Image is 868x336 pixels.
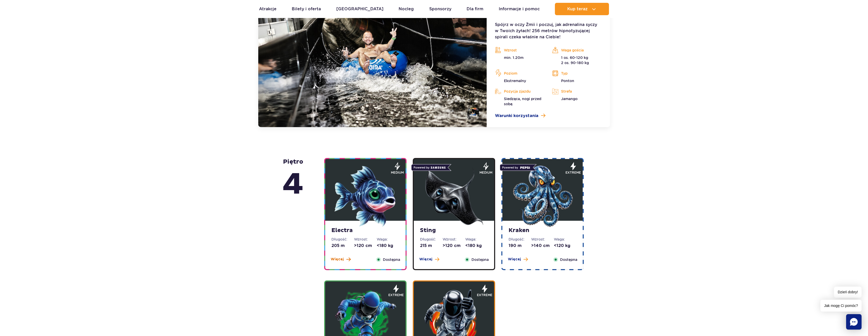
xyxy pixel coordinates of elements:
a: Warunki korzystania [495,113,601,119]
dt: Waga: [377,237,399,242]
span: extreme [388,293,404,297]
a: Atrakcje [259,3,277,15]
button: Więcej [508,257,528,262]
span: Powered by [411,164,448,171]
span: Więcej [508,257,521,262]
p: Wzrost [495,46,544,54]
p: Typ [552,69,601,77]
div: Chat [846,314,862,330]
span: extreme [565,170,581,175]
a: Bilety i oferta [292,3,321,15]
span: Dostępna [560,257,577,262]
a: Dla firm [467,3,483,15]
strong: piętro [282,158,304,204]
span: Dzień dobry! [834,287,862,298]
span: Warunki korzystania [495,113,538,119]
span: Więcej [331,257,344,262]
dt: Wzrost: [531,237,554,242]
span: Dostępna [471,257,489,262]
a: Informacje i pomoc [499,3,540,15]
img: 683e9dc030483830179588.png [334,165,396,227]
p: Spójrz w oczy Żmii i poczuj, jak adrenalina syczy w Twoich żyłach! 256 metrów hipnotyzującej spir... [495,22,601,40]
dd: 215 m [420,243,443,249]
dd: 205 m [331,243,354,249]
span: medium [479,170,492,175]
dt: Długość: [420,237,443,242]
dt: Długość: [509,237,531,242]
button: Więcej [331,257,351,262]
button: Więcej [419,257,439,262]
button: Kup teraz [555,3,609,15]
a: Sponsorzy [429,3,451,15]
span: Dostępna [383,257,400,262]
dt: Wzrost: [443,237,465,242]
p: Waga gościa [552,46,601,54]
p: Strefa [552,87,601,95]
span: Jak mogę Ci pomóc? [820,300,862,312]
p: Ponton [552,78,601,83]
span: 4 [282,166,304,204]
span: Więcej [419,257,432,262]
dd: >120 cm [443,243,465,249]
dd: 190 m [509,243,531,249]
span: Kup teraz [567,7,588,11]
a: Nocleg [399,3,414,15]
strong: Kraken [509,227,577,234]
dd: <180 kg [465,243,488,249]
p: Poziom [495,69,544,77]
p: Jamango [552,96,601,101]
dd: <120 kg [554,243,577,249]
dt: Długość: [331,237,354,242]
dt: Waga: [465,237,488,242]
span: Powered by [500,164,533,171]
a: [GEOGRAPHIC_DATA] [336,3,383,15]
dd: >140 cm [531,243,554,249]
p: 1 os. 60-120 kg 2 os. 90-180 kg [552,55,601,65]
dd: >120 cm [354,243,377,249]
dt: Waga: [554,237,577,242]
span: extreme [477,293,492,297]
img: 683e9dd6f19b1268161416.png [423,165,485,227]
p: Ekstremalny [495,78,544,83]
strong: Electra [331,227,399,234]
p: min. 1.20m [495,55,544,60]
strong: Sting [420,227,488,234]
img: 683e9df96f1c7957131151.png [512,165,573,227]
span: medium [391,170,404,175]
p: Pozycja zjazdu [495,87,544,95]
p: Siedząca, nogi przed sobą [495,96,544,107]
dd: <180 kg [377,243,399,249]
dt: Wzrost: [354,237,377,242]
